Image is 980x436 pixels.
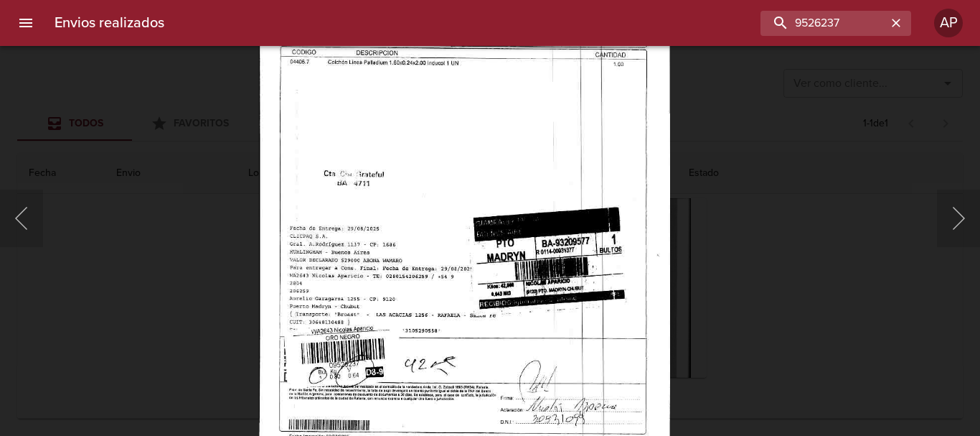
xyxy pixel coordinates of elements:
[934,9,963,37] div: AP
[55,11,164,34] h6: Envios realizados
[937,190,980,247] button: Siguiente
[934,9,963,37] div: Abrir información de usuario
[760,11,887,36] input: buscar
[9,6,43,40] button: menu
